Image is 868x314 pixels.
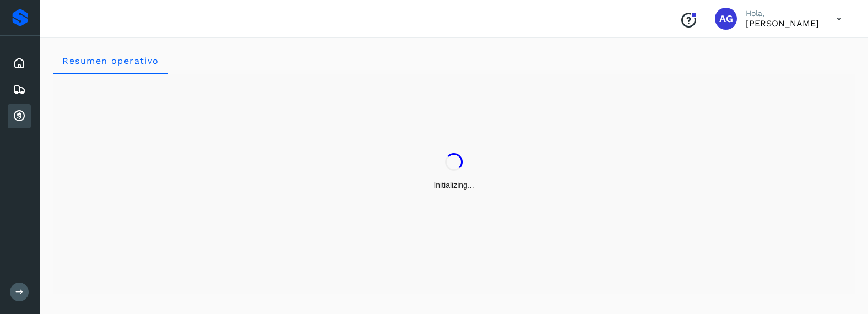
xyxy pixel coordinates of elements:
[8,104,31,128] div: Cuentas por cobrar
[62,56,159,66] span: Resumen operativo
[746,18,819,29] p: ALVARO GUZMAN GUZMAN
[8,78,31,102] div: Embarques
[8,51,31,75] div: Inicio
[746,9,819,18] p: Hola,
